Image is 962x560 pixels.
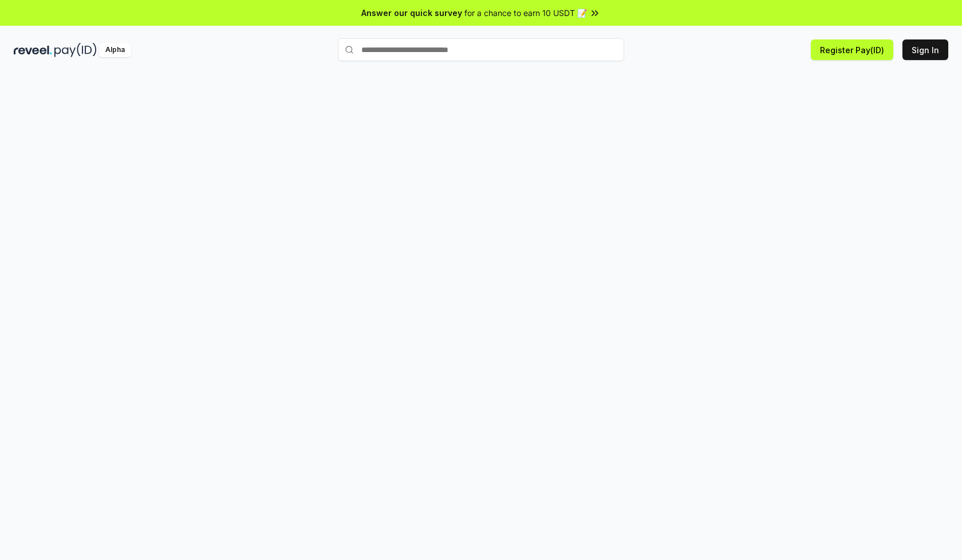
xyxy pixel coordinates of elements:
[99,43,131,57] div: Alpha
[464,7,587,19] span: for a chance to earn 10 USDT 📝
[361,7,462,19] span: Answer our quick survey
[14,43,52,57] img: reveel_dark
[902,39,948,60] button: Sign In
[811,39,893,60] button: Register Pay(ID)
[54,43,97,57] img: pay_id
